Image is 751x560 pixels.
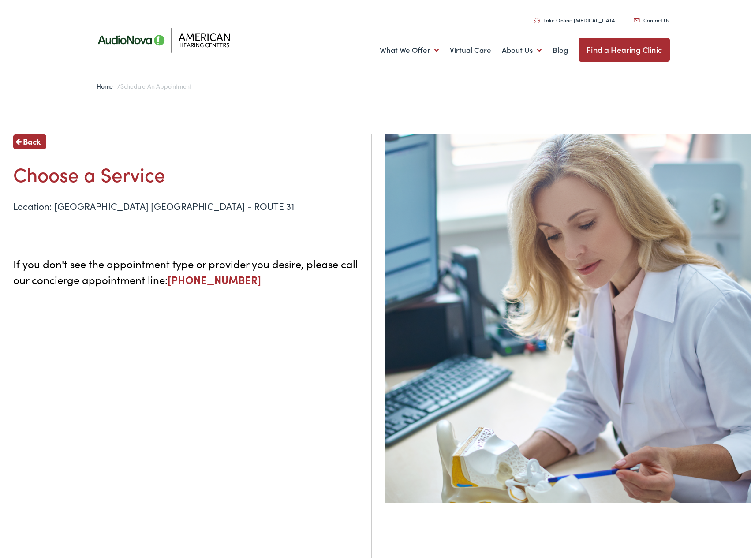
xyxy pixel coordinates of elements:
a: [PHONE_NUMBER] [168,269,261,284]
a: Take Online [MEDICAL_DATA] [534,14,617,21]
span: Back [23,133,41,145]
a: Blog [553,31,568,64]
a: Home [97,79,117,88]
a: Back [13,132,46,146]
a: About Us [502,31,542,64]
span: / [97,79,191,88]
p: If you don't see the appointment type or provider you desire, please call our concierge appointme... [13,253,358,285]
h1: Choose a Service [13,160,358,183]
a: What We Offer [380,31,439,64]
img: utility icon [534,15,540,20]
a: Virtual Care [450,31,491,64]
img: utility icon [634,15,640,20]
p: Location: [GEOGRAPHIC_DATA] [GEOGRAPHIC_DATA] - ROUTE 31 [13,194,358,213]
span: Schedule an Appointment [120,79,191,88]
a: Find a Hearing Clinic [579,35,670,59]
a: Contact Us [634,14,669,21]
